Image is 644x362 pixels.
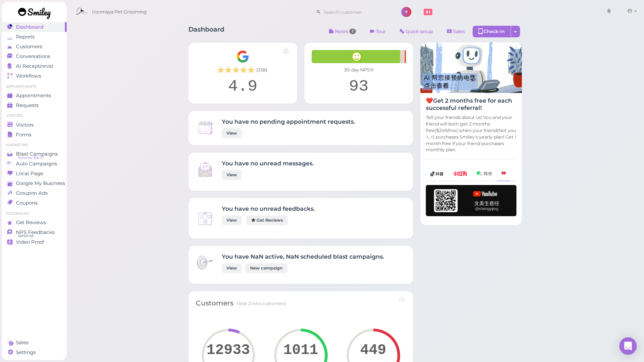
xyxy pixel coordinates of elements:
img: wechat-a99521bb4f7854bbf8f190d1356e2cdb.png [477,171,492,176]
h4: You have no unread messages. [222,160,314,167]
span: AI Receptionist [16,63,53,69]
a: Quick setup [394,26,439,37]
img: Inbox [196,118,215,137]
a: AI Receptionist [2,61,67,71]
a: Google My Business [2,178,67,188]
a: Auto Campaigns [2,159,67,169]
span: NPS Feedbacks [16,229,55,235]
span: Requests [16,102,39,108]
img: AI receptionist [420,42,522,93]
a: Customers [2,42,67,52]
img: Inbox [196,253,215,272]
li: Marketing [2,143,67,148]
a: NPS Feedbacks NPS® 93 [2,227,67,237]
img: xhs-786d23addd57f6a2be217d5a65f4ab6b.png [453,171,467,176]
span: Reports [16,34,35,40]
span: Balance: $16.37 [18,155,44,161]
span: Sales [16,340,29,346]
a: Dashboard [2,22,67,32]
a: Conversations [2,52,67,61]
span: Groupon Ads [16,190,48,196]
a: Local Page [2,169,67,178]
span: Coupons [16,200,38,206]
img: Inbox [196,160,215,179]
span: Google My Business [16,180,65,186]
div: Open Intercom Messenger [619,337,637,355]
img: Google__G__Logo-edd0e34f60d7ca4a2f4ece79cff21ae3.svg [236,50,249,63]
a: Coupons [2,198,67,208]
img: Inbox [196,209,215,228]
span: ( 338 ) [256,67,267,73]
h4: You have no unread feedbacks. [222,205,315,212]
h1: Dashboard [188,26,224,39]
a: Sales [441,26,471,37]
span: Ironmaya Pet Grooming [92,2,147,22]
div: Customers [196,299,233,308]
a: Reports [2,32,67,42]
span: Settings [16,349,36,355]
div: 30-day NPS® [312,67,406,73]
a: Settings [2,347,67,357]
span: NPS® 93 [18,233,33,239]
span: Dashboard [16,24,43,30]
span: Customers [16,44,42,50]
span: Video Proof [16,239,44,245]
a: Groupon Ads [2,188,67,198]
span: Forms [16,132,32,138]
span: Conversations [16,53,50,59]
span: Workflows [16,73,41,79]
div: 93 [312,77,406,96]
a: New campaign [245,263,287,273]
img: youtube-h-92280983ece59b2848f85fc261e8ffad.png [426,185,516,216]
span: Get Reviews [16,219,46,226]
div: Check-in [473,26,511,37]
div: 4.9 [196,77,290,96]
button: Notes 1 [323,26,362,37]
li: Appointments [2,84,67,89]
input: Search customer [321,6,391,18]
a: View [222,215,242,225]
span: Blast Campaigns [16,151,58,157]
a: Sales [2,338,67,347]
span: Sales [453,29,465,34]
a: Blast Campaigns Balance: $16.37 [2,149,67,159]
a: Forms [2,130,67,140]
a: Visitors [2,120,67,130]
a: Requests [2,100,67,110]
li: Visitors [2,113,67,118]
div: Total 21444 customers [236,300,286,307]
a: View [222,170,242,180]
a: Appointments [2,91,67,100]
a: View [222,128,242,138]
img: douyin-2727e60b7b0d5d1bbe969c21619e8014.png [430,171,444,176]
span: Appointments [16,92,51,99]
span: Local Page [16,170,43,177]
a: Get Reviews [2,218,67,227]
span: Visitors [16,122,34,128]
h4: ❤️Get 2 months free for each successful referral! [426,97,516,111]
p: Tell your friends about us! You and your friend will both get 2 months free($249/mo) when your fr... [426,114,516,153]
a: Video Proof [2,237,67,247]
a: View [222,263,242,273]
h4: You have NaN active, NaN scheduled blast campaigns. [222,253,384,260]
span: Auto Campaigns [16,161,57,167]
h4: You have no pending appointment requests. [222,118,355,125]
a: Tour [364,26,392,37]
span: 1 [349,29,356,34]
a: Workflows [2,71,67,81]
li: Feedbacks [2,211,67,216]
a: Get Reviews [246,215,288,225]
